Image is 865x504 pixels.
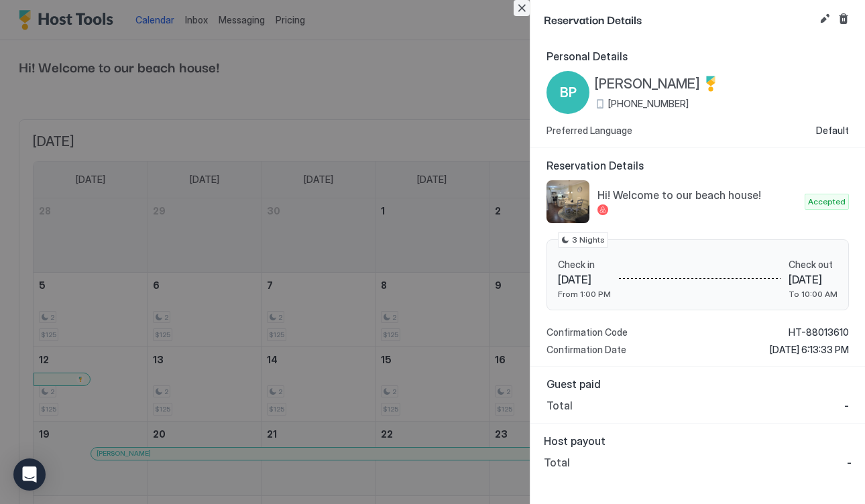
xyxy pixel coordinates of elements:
span: Guest paid [546,377,849,391]
span: Total [544,456,570,469]
span: BP [560,82,577,103]
button: Edit reservation [817,11,833,27]
span: Accepted [808,196,846,208]
span: Check out [789,259,838,271]
div: Open Intercom Messenger [13,458,46,491]
span: Default [816,125,849,137]
span: Total [546,399,573,412]
span: Check in [558,259,611,271]
span: [DATE] [789,273,838,286]
span: [DATE] [558,273,611,286]
span: Reservation Details [546,159,849,172]
span: 3 Nights [572,234,605,246]
div: listing image [546,180,589,223]
span: Confirmation Code [546,326,628,338]
button: Cancel reservation [835,11,852,27]
span: [DATE] 6:13:33 PM [770,344,849,356]
span: - [847,456,852,469]
span: HT-88013610 [789,326,849,338]
span: - [844,399,849,412]
span: [PHONE_NUMBER] [608,98,689,110]
span: Confirmation Date [546,344,626,356]
span: Personal Details [546,50,849,63]
span: Reservation Details [544,11,814,27]
span: To 10:00 AM [789,289,838,299]
span: Preferred Language [546,125,632,137]
span: [PERSON_NAME] [595,76,700,92]
span: From 1:00 PM [558,289,611,299]
span: Hi! Welcome to our beach house! [597,188,799,202]
span: Host payout [544,434,852,448]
